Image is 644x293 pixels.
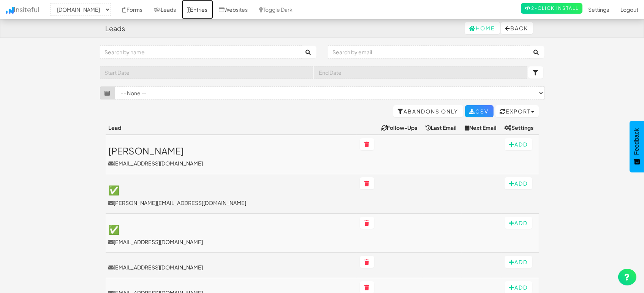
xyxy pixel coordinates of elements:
input: End Date [314,66,527,79]
input: Search by name [100,46,302,58]
p: [EMAIL_ADDRESS][DOMAIN_NAME] [109,159,354,167]
a: [PERSON_NAME][EMAIL_ADDRESS][DOMAIN_NAME] [109,146,354,167]
th: Settings [502,121,538,135]
button: Add [505,217,532,229]
h4: Leads [106,25,125,32]
th: Next Email [462,121,502,135]
p: [EMAIL_ADDRESS][DOMAIN_NAME] [109,238,354,246]
th: Follow-Ups [378,121,422,135]
span: Feedback [633,128,640,155]
img: icon.png [6,7,14,14]
button: Add [505,177,532,189]
h3: ✅ [109,185,354,195]
a: Abandons Only [393,105,463,117]
th: Last Email [422,121,462,135]
input: Search by email [328,46,530,58]
a: Home [465,22,500,34]
a: [EMAIL_ADDRESS][DOMAIN_NAME] [109,263,354,271]
button: Feedback - Show survey [630,121,644,172]
button: Add [505,138,532,150]
button: Export [495,105,539,117]
th: Lead [106,121,357,135]
a: ✅[EMAIL_ADDRESS][DOMAIN_NAME] [109,224,354,246]
p: [PERSON_NAME][EMAIL_ADDRESS][DOMAIN_NAME] [109,199,354,206]
button: Back [501,22,533,34]
a: 2-Click Install [521,3,582,14]
a: ✅[PERSON_NAME][EMAIL_ADDRESS][DOMAIN_NAME] [109,185,354,206]
button: Add [505,256,532,268]
input: Start Date [100,66,313,79]
h3: ✅ [109,224,354,234]
h3: [PERSON_NAME] [109,146,354,156]
a: CSV [465,105,494,117]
